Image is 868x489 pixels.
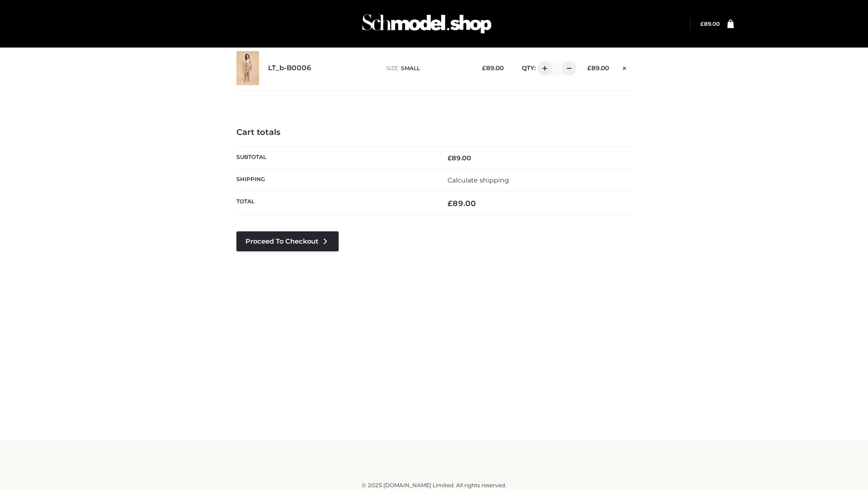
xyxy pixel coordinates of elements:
a: Proceed to Checkout [236,231,339,251]
bdi: 89.00 [587,64,609,72]
h4: Cart totals [236,128,632,138]
span: SMALL [401,65,420,72]
a: LT_b-B0006 [268,64,311,72]
th: Subtotal [236,147,434,169]
a: Calculate shipping [448,176,509,184]
a: £89.00 [700,20,720,27]
img: Schmodel Admin 964 [359,6,495,42]
p: size : [386,64,468,72]
span: £ [482,64,486,72]
bdi: 89.00 [482,64,504,72]
bdi: 89.00 [448,154,471,162]
span: £ [587,64,591,72]
a: Remove this item [618,61,632,73]
th: Shipping [236,169,434,191]
div: QTY: [513,61,573,76]
span: £ [700,20,704,27]
span: £ [448,199,453,208]
th: Total [236,192,434,216]
bdi: 89.00 [448,199,476,208]
span: £ [448,154,452,162]
bdi: 89.00 [700,20,720,27]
